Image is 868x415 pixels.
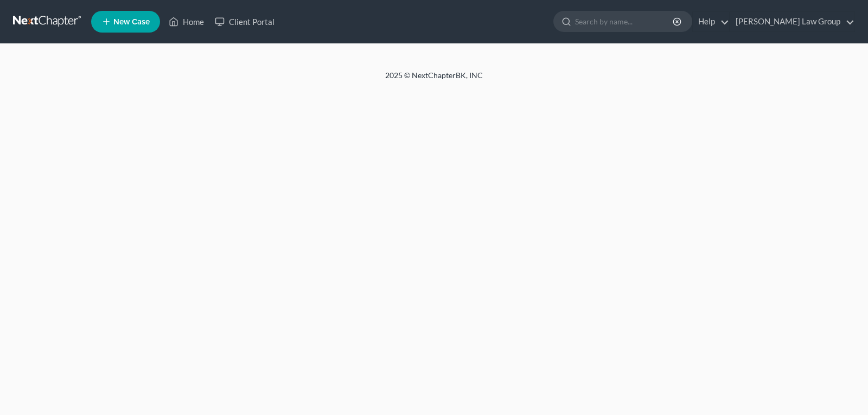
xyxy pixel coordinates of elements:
a: [PERSON_NAME] Law Group [730,12,854,31]
div: 2025 © NextChapterBK, INC [125,70,743,90]
span: New Case [113,18,150,26]
a: Home [163,12,209,31]
input: Search by name... [575,11,674,31]
a: Client Portal [209,12,280,31]
a: Help [693,12,729,31]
